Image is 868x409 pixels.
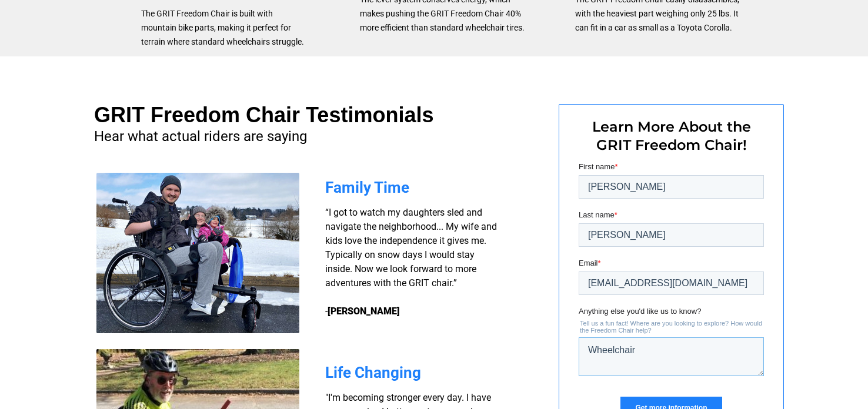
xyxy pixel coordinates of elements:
strong: [PERSON_NAME] [328,306,400,317]
span: “I got to watch my daughters sled and navigate the neighborhood... My wife and kids love the inde... [325,207,497,317]
span: Life Changing [325,364,421,381]
span: Hear what actual riders are saying [94,128,307,145]
span: Learn More About the GRIT Freedom Chair! [592,118,751,153]
span: Family Time [325,179,409,196]
span: The GRIT Freedom Chair is built with mountain bike parts, making it perfect for terrain where sta... [141,9,304,46]
span: GRIT Freedom Chair Testimonials [94,103,433,127]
